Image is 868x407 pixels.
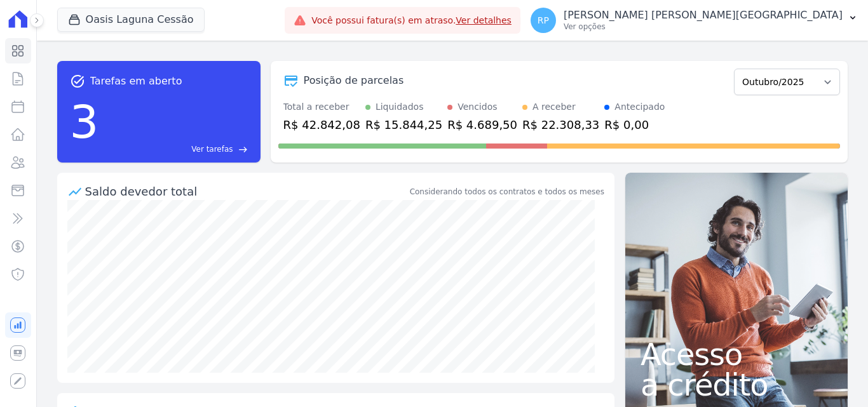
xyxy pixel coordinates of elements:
[641,339,832,370] span: Acesso
[283,100,360,114] div: Total a receber
[520,3,868,38] button: RP [PERSON_NAME] [PERSON_NAME][GEOGRAPHIC_DATA] Ver opções
[532,100,576,114] div: A receber
[238,145,248,154] span: east
[538,16,549,25] span: RP
[57,8,205,32] button: Oasis Laguna Cessão
[90,74,182,89] span: Tarefas em aberto
[614,100,665,114] div: Antecipado
[85,183,407,200] div: Saldo devedor total
[365,116,442,133] div: R$ 15.844,25
[641,370,832,400] span: a crédito
[376,100,424,114] div: Liquidados
[304,73,404,88] div: Posição de parcelas
[410,186,604,197] div: Considerando todos os contratos e todos os meses
[104,143,247,155] a: Ver tarefas east
[564,9,843,22] p: [PERSON_NAME] [PERSON_NAME][GEOGRAPHIC_DATA]
[283,116,360,133] div: R$ 42.842,08
[564,22,843,32] p: Ver opções
[311,14,512,27] span: Você possui fatura(s) em atraso.
[456,15,512,25] a: Ver detalhes
[458,100,497,114] div: Vencidos
[191,143,233,155] span: Ver tarefas
[70,74,85,89] span: task_alt
[447,116,517,133] div: R$ 4.689,50
[70,89,99,155] div: 3
[604,116,665,133] div: R$ 0,00
[522,116,599,133] div: R$ 22.308,33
